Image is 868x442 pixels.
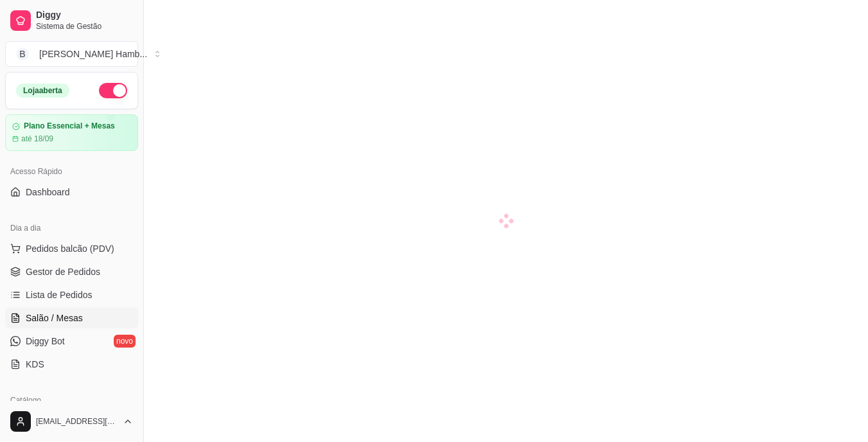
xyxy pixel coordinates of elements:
[5,218,138,238] div: Dia a dia
[16,84,69,98] div: Loja aberta
[5,354,138,375] a: KDS
[99,83,127,98] button: Alterar Status
[5,308,138,328] a: Salão / Mesas
[5,114,138,151] a: Plano Essencial + Mesasaté 18/09
[26,242,114,255] span: Pedidos balcão (PDV)
[5,161,138,182] div: Acesso Rápido
[26,265,100,278] span: Gestor de Pedidos
[5,182,138,202] a: Dashboard
[26,186,70,199] span: Dashboard
[36,416,118,427] span: [EMAIL_ADDRESS][DOMAIN_NAME]
[5,285,138,305] a: Lista de Pedidos
[26,312,83,324] span: Salão / Mesas
[5,331,138,351] a: Diggy Botnovo
[5,5,138,36] a: DiggySistema de Gestão
[36,21,133,31] span: Sistema de Gestão
[5,238,138,259] button: Pedidos balcão (PDV)
[5,41,138,67] button: Select a team
[16,48,29,60] span: B
[5,390,138,411] div: Catálogo
[26,288,93,301] span: Lista de Pedidos
[39,48,147,60] div: [PERSON_NAME] Hamb ...
[5,261,138,282] a: Gestor de Pedidos
[5,406,138,437] button: [EMAIL_ADDRESS][DOMAIN_NAME]
[24,121,115,131] article: Plano Essencial + Mesas
[21,134,53,144] article: até 18/09
[26,335,65,348] span: Diggy Bot
[36,10,133,21] span: Diggy
[26,358,44,371] span: KDS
